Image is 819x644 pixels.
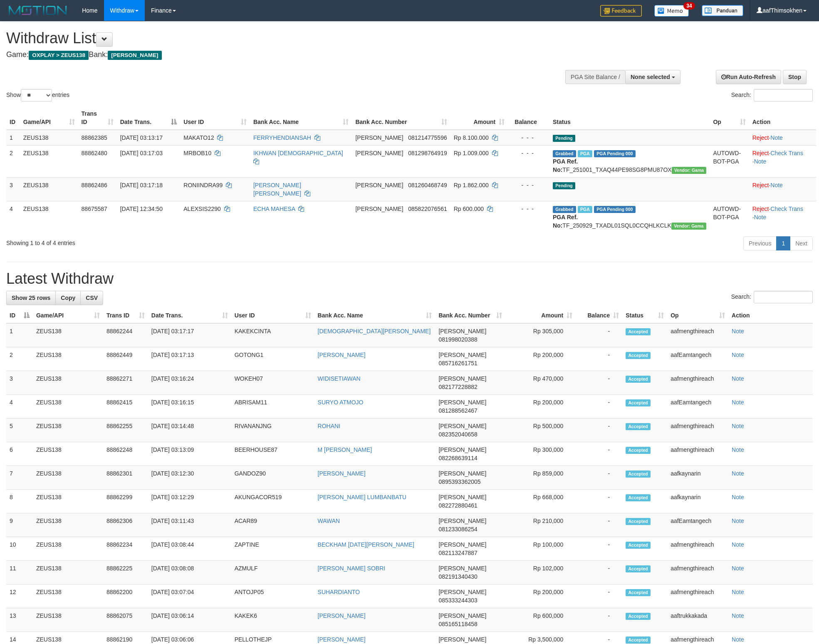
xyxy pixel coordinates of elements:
td: 88862234 [103,537,148,561]
th: User ID: activate to sort column ascending [231,308,314,323]
span: Pending [553,182,575,189]
span: [PERSON_NAME] [438,565,486,572]
a: Reject [752,182,769,188]
span: [PERSON_NAME] [438,423,486,429]
span: Copy 085716261751 to clipboard [438,360,477,367]
span: [PERSON_NAME] [438,494,486,500]
th: Op: activate to sort column ascending [710,106,749,130]
td: ZEUS138 [33,323,103,347]
span: Copy 081260468749 to clipboard [408,182,447,188]
a: CSV [80,291,103,305]
span: [PERSON_NAME] [438,375,486,382]
td: ZEUS138 [33,537,103,561]
span: [PERSON_NAME] [438,470,486,477]
td: ANTOJP05 [231,585,314,608]
td: [DATE] 03:17:17 [148,323,231,347]
td: 12 [6,585,33,608]
td: aafmengthireach [667,561,728,585]
td: 1 [6,323,33,347]
a: [PERSON_NAME] [PERSON_NAME] [253,182,301,197]
td: 2 [6,347,33,371]
a: [PERSON_NAME] [318,352,366,358]
a: [DEMOGRAPHIC_DATA][PERSON_NAME] [318,328,431,334]
td: AZMULF [231,561,314,585]
td: aafmengthireach [667,537,728,561]
div: - - - [511,134,546,142]
td: Rp 859,000 [505,466,576,490]
td: - [576,561,622,585]
td: - [576,419,622,442]
span: CSV [86,295,98,301]
td: ZAPTINE [231,537,314,561]
span: [DATE] 03:17:18 [120,182,163,188]
td: Rp 200,000 [505,347,576,371]
span: [DATE] 03:13:17 [120,134,163,141]
td: Rp 100,000 [505,537,576,561]
th: Trans ID: activate to sort column ascending [78,106,117,130]
td: aafEamtangech [667,513,728,537]
a: Stop [783,70,807,84]
td: 88862306 [103,513,148,537]
th: ID [6,106,20,130]
td: - [576,585,622,608]
span: Accepted [626,328,651,335]
span: Accepted [626,613,651,620]
span: Accepted [626,518,651,525]
td: ZEUS138 [33,585,103,608]
span: MRBOB10 [183,150,211,156]
span: Accepted [626,376,651,383]
td: AUTOWD-BOT-PGA [710,201,749,233]
th: Op: activate to sort column ascending [667,308,728,323]
span: Accepted [626,471,651,478]
a: Note [732,636,744,643]
span: Show 25 rows [12,295,50,301]
td: 1 [6,130,20,146]
td: Rp 200,000 [505,395,576,419]
td: - [576,513,622,537]
a: Note [770,134,783,141]
span: Copy 081298764919 to clipboard [408,150,447,156]
td: ZEUS138 [20,201,78,233]
span: [DATE] 03:17:03 [120,150,163,156]
input: Search: [754,291,813,303]
td: ZEUS138 [20,130,78,146]
span: Copy 085333244303 to clipboard [438,597,477,604]
span: PGA Pending [594,206,636,213]
td: TF_250929_TXADL01SQL0CCQHLKCLK [549,201,710,233]
a: Reject [752,150,769,156]
a: Note [754,214,767,220]
span: [PERSON_NAME] [355,150,403,156]
span: Copy 082268639114 to clipboard [438,455,477,461]
td: 88862200 [103,585,148,608]
td: [DATE] 03:16:24 [148,371,231,395]
td: Rp 300,000 [505,442,576,466]
td: ABRISAM11 [231,395,314,419]
th: Amount: activate to sort column ascending [505,308,576,323]
td: [DATE] 03:08:08 [148,561,231,585]
td: 88862415 [103,395,148,419]
td: ZEUS138 [20,177,78,201]
h1: Withdraw List [6,30,538,47]
td: Rp 305,000 [505,323,576,347]
td: Rp 200,000 [505,585,576,608]
td: ZEUS138 [33,608,103,632]
a: [PERSON_NAME] [318,636,366,643]
td: AKUNGACOR519 [231,490,314,513]
select: Showentries [21,89,52,102]
span: Copy 085822076561 to clipboard [408,206,447,212]
td: Rp 102,000 [505,561,576,585]
a: Next [790,236,813,250]
span: None selected [631,74,670,80]
a: Note [770,182,783,188]
td: · [749,130,816,146]
td: Rp 470,000 [505,371,576,395]
td: KAKEKCINTA [231,323,314,347]
td: - [576,608,622,632]
a: Note [732,494,744,500]
b: PGA Ref. No: [553,158,578,173]
div: PGA Site Balance / [565,70,625,84]
a: Reject [752,206,769,212]
td: · [749,177,816,201]
label: Search: [731,89,813,102]
td: · · [749,201,816,233]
